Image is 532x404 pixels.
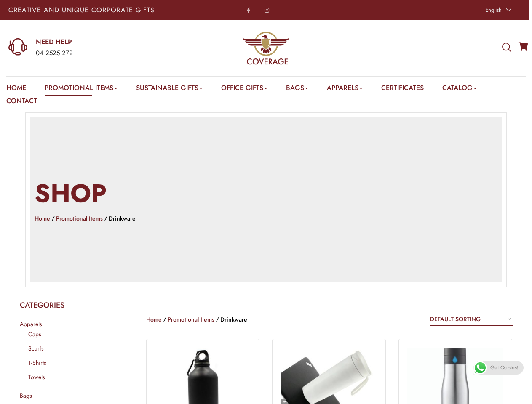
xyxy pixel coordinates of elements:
[286,83,308,96] a: Bags
[146,315,162,324] a: Home
[6,96,37,109] a: Contact
[28,359,46,367] a: T-Shirts
[481,4,513,16] a: English
[442,83,477,96] a: Catalog
[168,315,214,324] a: Promotional Items
[136,83,203,96] a: Sustainable Gifts
[28,373,45,381] a: Towels
[327,83,363,96] a: Apparels
[103,213,136,223] li: Drinkware
[485,6,502,14] span: English
[20,320,42,328] a: Apparels
[20,300,64,311] span: CATEGORIES
[6,83,26,96] a: Home
[36,37,173,47] a: NEED HELP
[45,83,118,96] a: Promotional Items
[28,330,41,338] a: Caps
[214,314,247,324] li: Drinkware
[56,214,103,223] a: Promotional Items
[20,391,32,400] a: Bags
[490,361,519,375] span: Get Quotes!
[28,344,44,353] a: Scarfs
[36,48,173,59] div: 04 2525 272
[8,7,209,13] p: Creative and Unique Corporate Gifts
[381,83,424,96] a: Certificates
[35,214,50,223] a: Home
[221,83,267,96] a: Office Gifts
[35,176,497,211] h2: Shop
